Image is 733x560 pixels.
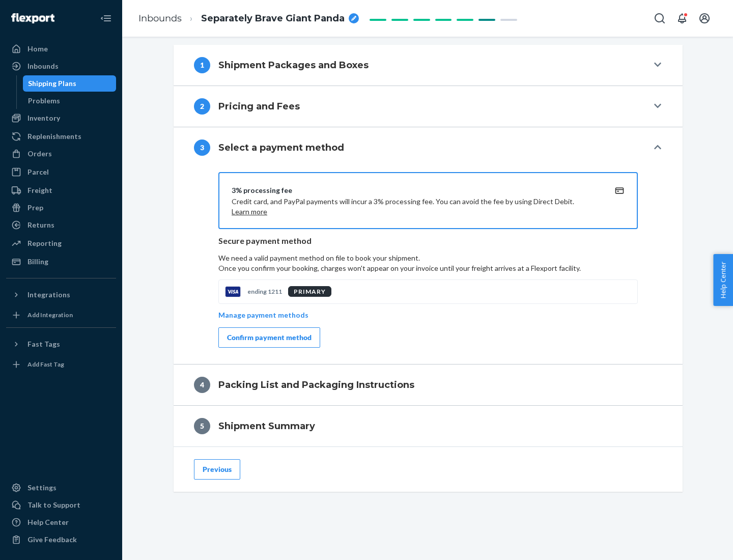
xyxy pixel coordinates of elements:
div: Talk to Support [27,500,80,510]
img: Flexport logo [11,13,54,23]
h4: Shipment Summary [218,419,315,433]
a: Shipping Plans [23,75,117,92]
div: Fast Tags [27,339,60,349]
div: PRIMARY [288,286,331,297]
button: 4Packing List and Packaging Instructions [174,365,683,405]
div: 3 [194,139,210,156]
span: Separately Brave Giant Panda [201,12,345,25]
a: Parcel [6,164,116,180]
a: Add Fast Tag [6,356,116,373]
a: Returns [6,217,116,233]
button: Integrations [6,287,116,303]
button: 2Pricing and Fees [174,86,683,127]
a: Inbounds [138,13,182,24]
div: Help Center [27,517,69,527]
a: Home [6,41,116,57]
p: Manage payment methods [218,310,308,320]
button: Learn more [232,207,267,217]
h4: Packing List and Packaging Instructions [218,378,414,391]
button: Help Center [713,254,733,306]
button: Open account menu [694,8,715,29]
div: Add Integration [27,311,73,319]
div: 2 [194,98,210,115]
div: 1 [194,57,210,73]
div: Inventory [27,113,60,123]
div: Integrations [27,290,70,300]
button: Give Feedback [6,531,116,548]
p: We need a valid payment method on file to book your shipment. [218,253,638,273]
div: Add Fast Tag [27,360,64,369]
div: 5 [194,418,210,434]
a: Talk to Support [6,497,116,513]
button: 3Select a payment method [174,127,683,168]
div: Home [27,44,48,54]
div: Reporting [27,238,62,248]
ol: breadcrumbs [130,4,367,34]
button: 5Shipment Summary [174,406,683,446]
h4: Select a payment method [218,141,344,154]
a: Replenishments [6,128,116,145]
div: Freight [27,185,52,195]
div: Returns [27,220,54,230]
h4: Pricing and Fees [218,100,300,113]
a: Prep [6,200,116,216]
div: Prep [27,203,43,213]
div: Shipping Plans [28,78,76,89]
div: Orders [27,149,52,159]
div: 4 [194,377,210,393]
p: Credit card, and PayPal payments will incur a 3% processing fee. You can avoid the fee by using D... [232,197,600,217]
button: Open notifications [672,8,692,29]
div: Problems [28,96,60,106]
p: Once you confirm your booking, charges won't appear on your invoice until your freight arrives at... [218,263,638,273]
a: Billing [6,254,116,270]
a: Inbounds [6,58,116,74]
a: Add Integration [6,307,116,323]
div: Parcel [27,167,49,177]
button: Previous [194,459,240,480]
a: Inventory [6,110,116,126]
a: Help Center [6,514,116,530]
button: Confirm payment method [218,327,320,348]
button: Fast Tags [6,336,116,352]
a: Orders [6,146,116,162]
button: 1Shipment Packages and Boxes [174,45,683,86]
div: Give Feedback [27,535,77,545]
p: ending 1211 [247,287,282,296]
div: Settings [27,483,57,493]
p: Secure payment method [218,235,638,247]
a: Freight [6,182,116,199]
a: Reporting [6,235,116,251]
a: Problems [23,93,117,109]
h4: Shipment Packages and Boxes [218,59,369,72]
div: Confirm payment method [227,332,312,343]
div: Billing [27,257,48,267]
div: 3% processing fee [232,185,600,195]
div: Replenishments [27,131,81,142]
div: Inbounds [27,61,59,71]
button: Open Search Box [650,8,670,29]
a: Settings [6,480,116,496]
button: Close Navigation [96,8,116,29]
